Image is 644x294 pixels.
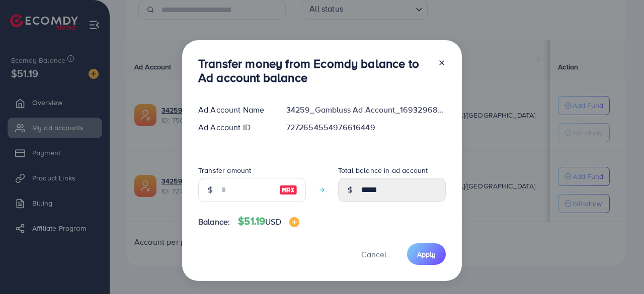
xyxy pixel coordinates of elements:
[190,122,278,133] div: Ad Account ID
[361,249,386,260] span: Cancel
[349,243,399,265] button: Cancel
[279,184,297,196] img: image
[190,104,278,116] div: Ad Account Name
[238,215,299,228] h4: $51.19
[198,56,430,85] h3: Transfer money from Ecomdy balance to Ad account balance
[407,243,446,265] button: Apply
[198,165,251,175] label: Transfer amount
[265,216,281,227] span: USD
[338,165,428,175] label: Total balance in ad account
[601,249,636,286] iframe: Chat
[198,216,230,228] span: Balance:
[278,104,454,116] div: 34259_Gambluss Ad Account_1693296851384
[278,122,454,133] div: 7272654554976616449
[289,217,299,227] img: image
[417,249,436,259] span: Apply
